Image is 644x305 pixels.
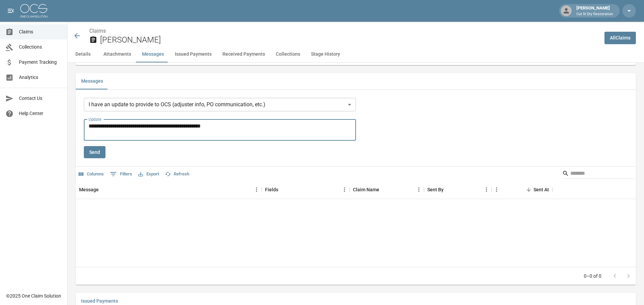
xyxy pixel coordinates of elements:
button: Collections [270,46,306,62]
div: © 2025 One Claim Solution [6,293,61,299]
button: Sort [524,185,533,194]
div: Fields [265,180,278,199]
div: Claim Name [350,180,424,199]
span: Help Center [19,110,62,117]
div: Sent At [533,180,549,199]
button: Menu [252,185,262,195]
p: Cut N Dry Restoration [576,11,613,17]
span: Payment Tracking [19,59,62,66]
button: Refresh [163,169,191,179]
label: Update [89,116,101,122]
div: Message [76,180,262,199]
button: open drawer [4,4,18,18]
img: ocs-logo-white-transparent.png [20,4,47,18]
span: Contact Us [19,95,62,102]
span: Analytics [19,74,62,81]
button: Sort [444,185,453,194]
p: 0–0 of 0 [584,273,601,279]
button: Details [68,46,98,62]
span: Claims [19,28,62,35]
div: related-list tabs [76,73,636,89]
button: Messages [137,46,169,62]
button: Show filters [108,169,134,179]
button: Sort [379,185,389,194]
button: Menu [339,185,350,195]
div: Sent By [424,180,492,199]
div: [PERSON_NAME] [574,5,616,17]
div: I have an update to provide to OCS (adjuster info, PO communication, etc.) [84,98,356,111]
button: Sort [278,185,288,194]
button: Select columns [77,169,105,179]
button: Messages [76,73,109,89]
button: Send [84,146,105,159]
div: Sent By [427,180,444,199]
span: Collections [19,44,62,51]
nav: breadcrumb [89,27,599,35]
div: anchor tabs [68,46,644,62]
button: Export [137,169,161,179]
button: Stage History [306,46,345,62]
button: Attachments [98,46,137,62]
a: AllClaims [604,32,636,44]
button: Menu [492,185,502,195]
button: Menu [481,185,492,195]
div: Sent At [492,180,552,199]
div: Claim Name [353,180,379,199]
div: Message [79,180,99,199]
button: Sort [99,185,108,194]
button: Menu [414,185,424,195]
div: Fields [262,180,350,199]
a: Claims [89,28,106,34]
div: Search [562,168,635,180]
h2: [PERSON_NAME] [100,35,599,45]
button: Issued Payments [169,46,217,62]
button: Received Payments [217,46,270,62]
